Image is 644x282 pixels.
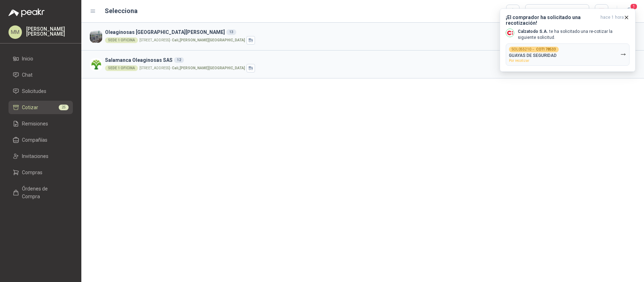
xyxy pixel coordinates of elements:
span: 25 [59,105,69,110]
a: Remisiones [8,117,73,130]
a: Invitaciones [8,149,73,163]
p: [STREET_ADDRESS] - [139,39,245,42]
p: [PERSON_NAME] [PERSON_NAME] [26,27,73,36]
span: Cotizar [22,104,38,111]
a: Inicio [8,52,73,65]
p: te ha solicitado una re-cotizar la siguiente solicitud. [518,29,630,41]
h2: Selecciona [105,6,138,16]
b: Calzatodo S.A. [518,29,548,34]
button: ¡El comprador ha solicitado una recotización!hace 1 hora Company LogoCalzatodo S.A. te ha solicit... [500,8,636,72]
span: Compras [22,169,42,176]
img: Logo peakr [8,8,45,17]
span: Compañías [22,136,47,144]
button: 1 [623,5,636,18]
h3: ¡El comprador ha solicitado una recotización! [506,14,598,26]
div: SEDE 1 OFICINA [105,65,138,71]
span: Órdenes de Compra [22,185,66,200]
strong: Cali , [PERSON_NAME][GEOGRAPHIC_DATA] [172,66,245,70]
h3: Oleaginosas [GEOGRAPHIC_DATA][PERSON_NAME] [105,28,583,36]
span: Chat [22,71,33,79]
img: Company Logo [90,58,102,71]
div: 12 [174,57,184,63]
span: Remisiones [22,120,48,128]
div: SEDE 1 OFICINA [105,37,138,43]
img: Company Logo [90,30,102,43]
span: hace 1 hora [601,14,624,26]
p: GUAYAS DE SEGURIDAD [509,53,557,58]
b: COT178533 [536,48,556,51]
span: Invitaciones [22,152,48,160]
span: 1 [630,3,638,10]
a: Cotizar25 [8,101,73,114]
button: Cargar cotizaciones [525,4,589,18]
div: MM [8,25,22,39]
div: 13 [226,29,236,35]
h3: Salamanca Oleaginosas SAS [105,56,583,64]
p: [STREET_ADDRESS] - [139,66,245,70]
span: Inicio [22,55,33,63]
a: Compañías [8,133,73,147]
div: SOL055210 → [509,47,559,52]
span: Solicitudes [22,87,46,95]
a: Órdenes de Compra [8,182,73,203]
button: SOL055210→COT178533GUAYAS DE SEGURIDADPor recotizar [506,43,630,66]
a: Chat [8,68,73,82]
a: Solicitudes [8,84,73,98]
span: Por recotizar [509,59,529,63]
img: Company Logo [506,29,514,37]
a: Compras [8,166,73,179]
strong: Cali , [PERSON_NAME][GEOGRAPHIC_DATA] [172,38,245,42]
